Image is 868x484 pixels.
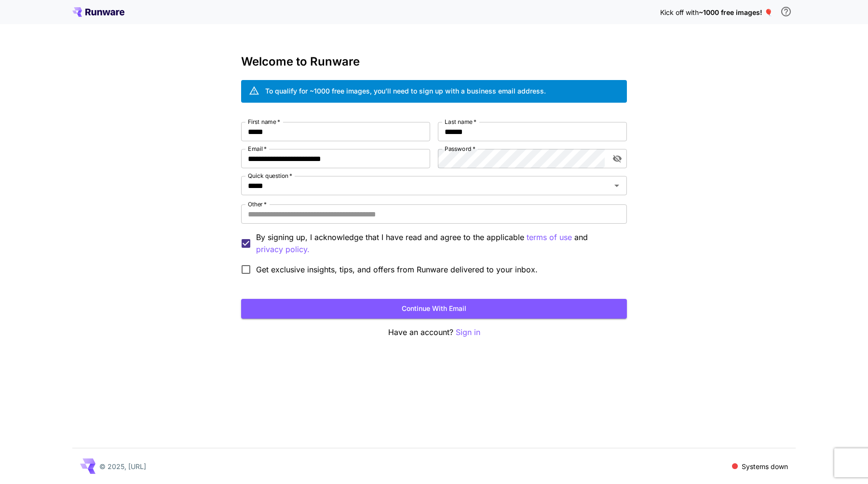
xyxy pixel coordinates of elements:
[256,231,619,255] p: By signing up, I acknowledge that I have read and agree to the applicable and
[241,55,627,68] h3: Welcome to Runware
[776,2,796,21] button: In order to qualify for free credit, you need to sign up with a business email address and click ...
[445,118,476,126] label: Last name
[248,200,267,208] label: Other
[248,145,267,153] label: Email
[256,243,310,255] p: privacy policy.
[609,150,626,167] button: toggle password visibility
[248,172,292,180] label: Quick question
[742,461,788,471] p: Systems down
[699,8,773,16] span: ~1000 free images! 🎈
[241,299,627,319] button: Continue with email
[610,179,624,192] button: Open
[265,86,546,96] div: To qualify for ~1000 free images, you’ll need to sign up with a business email address.
[248,118,280,126] label: First name
[99,461,146,471] p: © 2025, [URL]
[256,243,310,255] button: By signing up, I acknowledge that I have read and agree to the applicable terms of use and
[456,326,480,338] button: Sign in
[527,231,572,243] p: terms of use
[445,145,475,153] label: Password
[241,326,627,338] p: Have an account?
[256,264,538,275] span: Get exclusive insights, tips, and offers from Runware delivered to your inbox.
[660,8,699,16] span: Kick off with
[527,231,572,243] button: By signing up, I acknowledge that I have read and agree to the applicable and privacy policy.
